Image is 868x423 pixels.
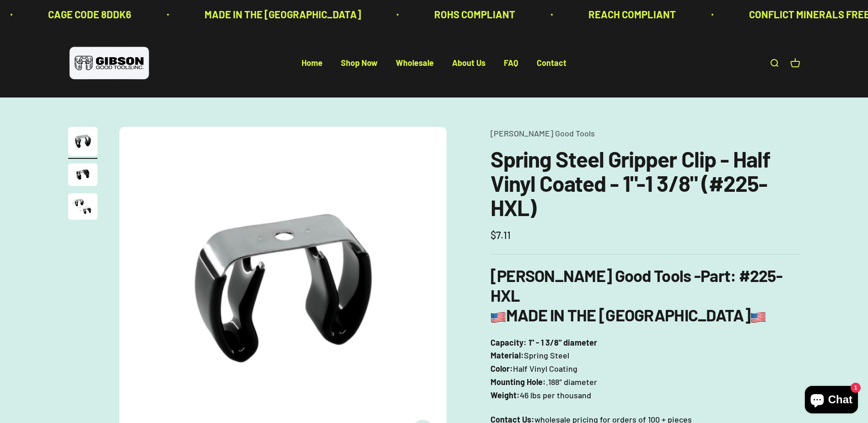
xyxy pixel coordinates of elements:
p: CONFLICT MINERALS FREE [747,6,868,22]
span: Part [701,266,730,285]
span: Half Vinyl Coating [513,362,577,375]
b: Mounting Hole: [491,377,546,387]
p: ROHS COMPLIANT [432,6,513,22]
img: close up of a spring steel gripper clip, tool clip, durable, secure holding, Excellent corrosion ... [68,193,97,220]
b: Weight: [491,390,520,400]
p: MADE IN THE [GEOGRAPHIC_DATA] [203,6,359,22]
b: : #225-HXL [491,266,782,305]
b: Material: [491,350,524,360]
button: Go to item 3 [68,193,97,222]
a: Wholesale [396,58,434,68]
sale-price: $7.11 [491,227,511,243]
b: Color: [491,363,513,374]
inbox-online-store-chat: Shopify online store chat [802,386,861,416]
img: Gripper clip, made & shipped from the USA! [68,127,97,156]
a: FAQ [504,58,518,68]
b: MADE IN THE [GEOGRAPHIC_DATA] [491,305,766,325]
button: Go to item 2 [68,163,97,189]
a: About Us [452,58,485,68]
span: .188″ diameter [546,375,597,389]
span: Spring Steel [524,349,569,362]
a: [PERSON_NAME] Good Tools [491,128,595,138]
b: Capacity: 1" - 1 3/8" diameter [491,337,597,347]
img: close up of a spring steel gripper clip, tool clip, durable, secure holding, Excellent corrosion ... [68,163,97,186]
a: Home [302,58,323,68]
p: REACH COMPLIANT [587,6,674,22]
h1: Spring Steel Gripper Clip - Half Vinyl Coated - 1"-1 3/8" (#225-HXL) [491,147,800,219]
a: Contact [537,58,566,68]
button: Go to item 1 [68,127,97,159]
a: Shop Now [341,58,377,68]
b: [PERSON_NAME] Good Tools - [491,266,730,285]
p: CAGE CODE 8DDK6 [46,6,129,22]
span: 46 lbs per thousand [520,389,591,402]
